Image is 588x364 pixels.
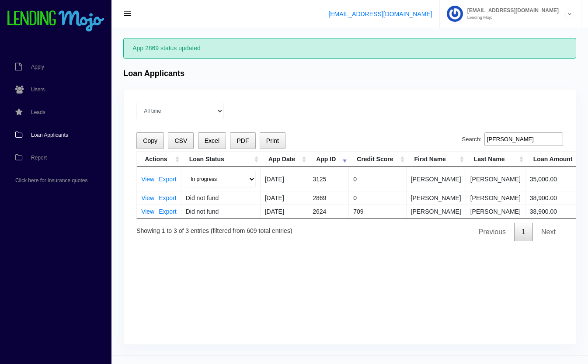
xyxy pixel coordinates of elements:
span: Leads [31,110,45,115]
td: 2624 [308,205,349,218]
img: Profile image [447,6,463,22]
td: Did not fund [181,191,261,205]
th: First Name: activate to sort column ascending [407,152,466,167]
h4: Loan Applicants [123,69,184,79]
button: Excel [198,132,226,149]
img: logo-small.png [7,10,105,32]
td: [DATE] [261,205,308,218]
td: 38,900.00 [525,191,586,205]
small: Lending Mojo [463,15,559,20]
td: [PERSON_NAME] [407,205,466,218]
span: Click here for insurance quotes [15,178,87,183]
span: Apply [31,64,44,69]
a: 1 [514,223,533,241]
th: Actions: activate to sort column ascending [137,152,181,167]
th: Credit Score: activate to sort column ascending [349,152,406,167]
span: Loan Applicants [31,132,68,138]
td: 709 [349,205,406,218]
th: Loan Status: activate to sort column ascending [181,152,261,167]
td: [DATE] [261,191,308,205]
button: Copy [136,132,164,149]
td: 35,000.00 [525,167,586,191]
a: View [141,176,154,182]
button: PDF [230,132,255,149]
td: [PERSON_NAME] [407,191,466,205]
button: CSV [168,132,194,149]
span: Print [266,137,279,144]
a: Previous [471,223,513,241]
th: Loan Amount: activate to sort column ascending [525,152,586,167]
td: 0 [349,191,406,205]
td: 0 [349,167,406,191]
label: Search: [462,132,563,146]
a: Export [159,208,176,215]
span: Report [31,155,47,160]
td: [PERSON_NAME] [407,167,466,191]
div: Showing 1 to 3 of 3 entries (filtered from 609 total entries) [136,221,292,236]
div: App 2869 status updated [123,38,576,59]
td: [PERSON_NAME] [466,167,525,191]
a: Export [159,195,176,201]
td: [PERSON_NAME] [466,205,525,218]
a: Next [534,223,563,241]
th: Last Name: activate to sort column ascending [466,152,525,167]
a: View [141,208,154,215]
span: PDF [237,137,249,144]
td: [PERSON_NAME] [466,191,525,205]
td: 38,900.00 [525,205,586,218]
span: CSV [174,137,187,144]
span: [EMAIL_ADDRESS][DOMAIN_NAME] [463,8,559,13]
th: App ID: activate to sort column ascending [308,152,349,167]
td: 3125 [308,167,349,191]
a: Export [159,176,176,182]
a: [EMAIL_ADDRESS][DOMAIN_NAME] [328,10,432,17]
span: Excel [205,137,219,144]
td: 2869 [308,191,349,205]
td: Did not fund [181,205,261,218]
th: App Date: activate to sort column ascending [261,152,308,167]
a: View [141,195,154,201]
button: Print [260,132,285,149]
td: [DATE] [261,167,308,191]
span: Users [31,87,45,92]
input: Search: [484,132,563,146]
span: Copy [143,137,157,144]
